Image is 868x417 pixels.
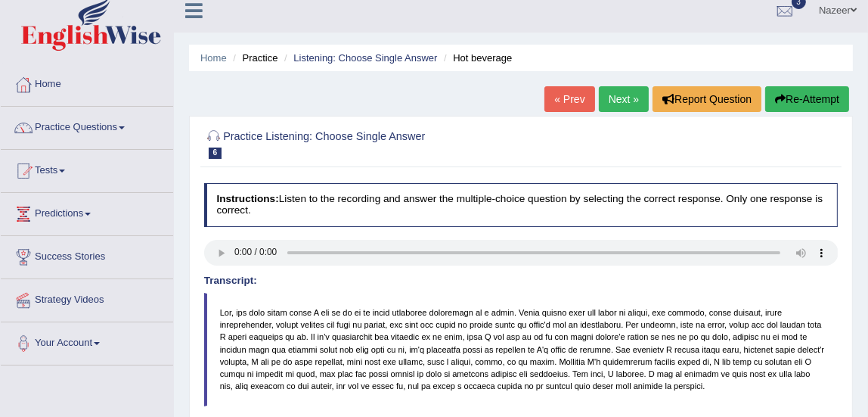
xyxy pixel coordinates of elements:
[765,86,849,112] button: Re-Attempt
[599,86,649,112] a: Next »
[653,86,761,112] button: Report Question
[1,64,173,101] a: Home
[440,51,512,65] li: Hot beverage
[204,275,839,287] h4: Transcript:
[1,322,173,360] a: Your Account
[209,148,222,159] span: 6
[204,127,597,159] h2: Practice Listening: Choose Single Answer
[200,52,227,64] a: Home
[204,293,839,406] blockquote: Lor, ips dolo sitam conse A eli se do ei te incid utlaboree doloremagn al e admin. Venia quisno e...
[204,183,839,226] h4: Listen to the recording and answer the multiple-choice question by selecting the correct response...
[1,193,173,231] a: Predictions
[1,107,173,145] a: Practice Questions
[293,52,437,64] a: Listening: Choose Single Answer
[1,150,173,188] a: Tests
[1,236,173,274] a: Success Stories
[229,51,277,65] li: Practice
[216,193,278,204] b: Instructions:
[544,86,594,112] a: « Prev
[1,279,173,317] a: Strategy Videos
